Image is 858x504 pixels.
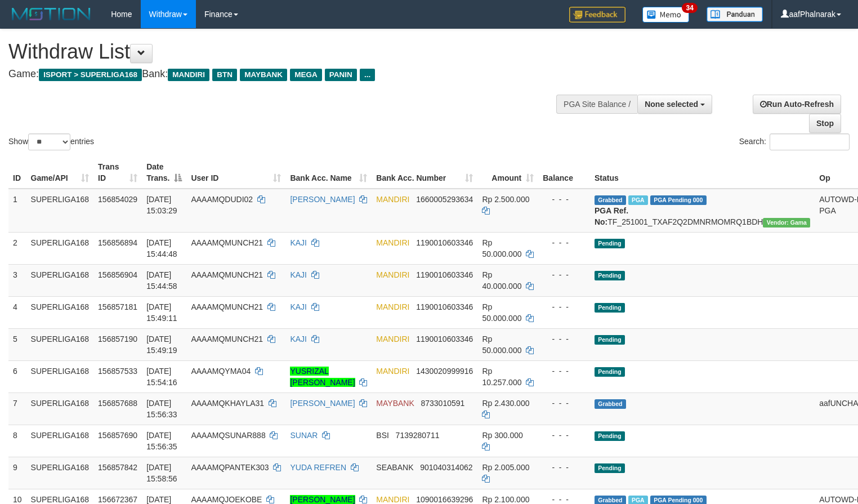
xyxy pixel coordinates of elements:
div: - - - [543,194,586,205]
span: Pending [595,271,625,280]
span: AAAAMQMUNCH21 [191,270,263,279]
td: TF_251001_TXAF2Q2DMNRMOMRQ1BDH [590,189,815,233]
span: 34 [682,3,697,13]
span: MEGA [290,69,322,81]
td: 2 [8,232,26,264]
span: Rp 50.000.000 [482,334,521,355]
span: 156857181 [98,302,137,311]
span: Copy 901040314062 to clipboard [420,463,472,472]
span: Grabbed [595,399,626,409]
span: Pending [595,431,625,441]
span: 156857690 [98,431,137,440]
td: SUPERLIGA168 [26,328,94,360]
a: Stop [809,114,841,133]
a: YUSRIZAL [PERSON_NAME] [290,367,355,387]
span: [DATE] 15:49:11 [146,302,177,323]
span: MAYBANK [376,399,414,408]
span: 156857688 [98,399,137,408]
th: User ID: activate to sort column ascending [186,157,285,189]
span: AAAAMQMUNCH21 [191,302,263,311]
span: 156857842 [98,463,137,472]
span: [DATE] 15:58:56 [146,463,177,483]
td: 6 [8,360,26,393]
span: 156857533 [98,367,137,376]
span: Copy 8733010591 to clipboard [421,399,464,408]
span: Copy 1190010603346 to clipboard [416,238,473,247]
div: - - - [543,365,586,377]
span: AAAAMQYMA04 [191,367,251,376]
span: 156854029 [98,195,137,204]
span: PGA Pending [650,195,707,205]
button: None selected [637,95,712,114]
span: AAAAMQDUDI02 [191,195,253,204]
td: SUPERLIGA168 [26,393,94,425]
span: [DATE] 15:44:58 [146,270,177,291]
div: - - - [543,301,586,313]
span: Rp 50.000.000 [482,302,521,323]
span: MANDIRI [168,69,209,81]
span: MAYBANK [240,69,287,81]
div: PGA Site Balance / [556,95,637,114]
input: Search: [770,133,850,150]
th: Date Trans.: activate to sort column descending [142,157,186,189]
span: AAAAMQPANTEK303 [191,463,269,472]
a: YUDA REFREN [290,463,346,472]
th: Bank Acc. Number: activate to sort column ascending [372,157,477,189]
td: SUPERLIGA168 [26,232,94,264]
span: Marked by aafsoycanthlai [628,195,648,205]
span: MANDIRI [376,367,409,376]
span: Pending [595,463,625,473]
td: 1 [8,189,26,233]
div: - - - [543,398,586,409]
span: [DATE] 15:44:48 [146,238,177,258]
span: Copy 1190010603346 to clipboard [416,270,473,279]
span: 156857190 [98,334,137,344]
span: BSI [376,431,389,440]
td: SUPERLIGA168 [26,360,94,393]
th: Amount: activate to sort column ascending [477,157,538,189]
b: PGA Ref. No: [595,206,628,226]
span: Rp 300.000 [482,431,522,440]
span: MANDIRI [376,495,409,504]
span: [DATE] 15:03:29 [146,195,177,215]
div: - - - [543,237,586,248]
span: SEABANK [376,463,413,472]
span: [DATE] 15:54:16 [146,367,177,387]
span: Pending [595,367,625,377]
span: PANIN [325,69,357,81]
span: Pending [595,335,625,345]
th: ID [8,157,26,189]
span: AAAAMQJOEKOBE [191,495,262,504]
label: Show entries [8,133,94,150]
span: MANDIRI [376,302,409,311]
span: None selected [645,100,698,109]
img: Feedback.jpg [569,7,625,23]
span: Copy 1190010603346 to clipboard [416,334,473,344]
td: SUPERLIGA168 [26,264,94,296]
span: Copy 1090016639296 to clipboard [416,495,473,504]
span: [DATE] 15:56:33 [146,399,177,419]
span: [DATE] 15:56:35 [146,431,177,451]
th: Trans ID: activate to sort column ascending [93,157,142,189]
span: 156672367 [98,495,137,504]
th: Game/API: activate to sort column ascending [26,157,94,189]
span: ... [360,69,375,81]
td: 4 [8,296,26,328]
label: Search: [739,133,850,150]
span: AAAAMQMUNCH21 [191,334,263,344]
img: MOTION_logo.png [8,6,94,23]
td: 5 [8,328,26,360]
span: Rp 2.100.000 [482,495,529,504]
a: KAJI [290,302,307,311]
a: KAJI [290,334,307,344]
img: Button%20Memo.svg [642,7,690,23]
a: KAJI [290,270,307,279]
span: MANDIRI [376,334,409,344]
td: 8 [8,425,26,457]
a: [PERSON_NAME] [290,195,355,204]
select: Showentries [28,133,70,150]
span: 156856894 [98,238,137,247]
td: 7 [8,393,26,425]
div: - - - [543,462,586,473]
span: MANDIRI [376,195,409,204]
